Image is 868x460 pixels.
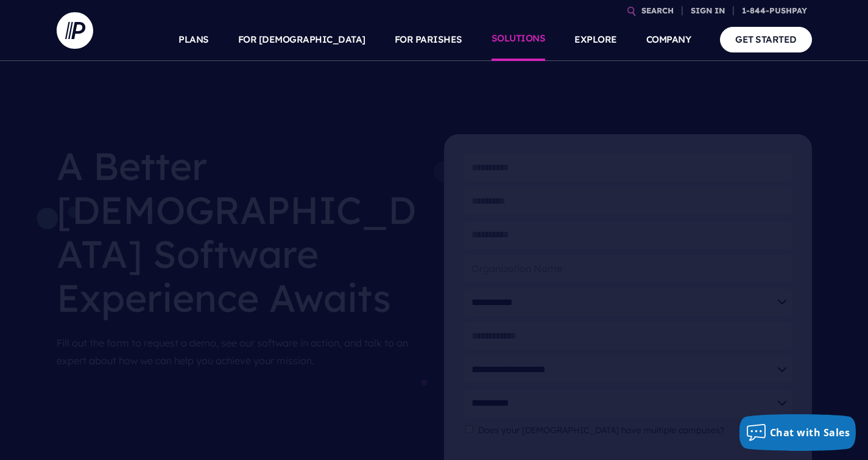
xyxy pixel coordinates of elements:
[492,18,546,61] a: SOLUTIONS
[178,18,209,61] a: PLANS
[646,18,691,61] a: COMPANY
[770,426,850,439] span: Chat with Sales
[395,18,462,61] a: FOR PARISHES
[574,18,617,61] a: EXPLORE
[720,27,812,52] a: GET STARTED
[238,18,365,61] a: FOR [DEMOGRAPHIC_DATA]
[739,414,856,451] button: Chat with Sales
